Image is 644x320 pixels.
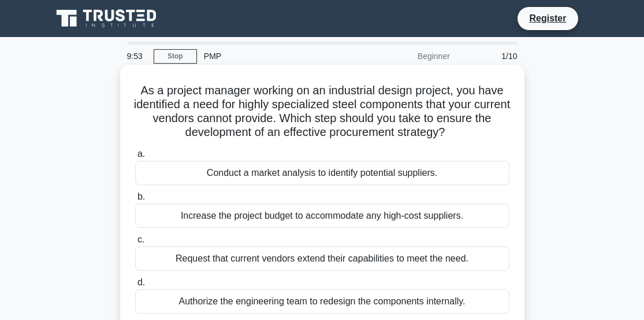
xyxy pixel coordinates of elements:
span: c. [137,234,144,244]
div: 9:53 [120,45,154,68]
span: b. [137,192,145,201]
div: PMP [197,45,356,68]
span: a. [137,149,145,159]
div: Increase the project budget to accommodate any high-cost suppliers. [135,204,509,228]
h5: As a project manager working on an industrial design project, you have identified a need for high... [134,83,511,140]
div: Beginner [356,45,457,68]
div: Request that current vendors extend their capabilities to meet the need. [135,247,509,271]
div: Conduct a market analysis to identify potential suppliers. [135,161,509,185]
span: d. [137,277,145,287]
div: Authorize the engineering team to redesign the components internally. [135,289,509,314]
a: Stop [154,49,197,64]
a: Register [522,11,573,25]
div: 1/10 [457,45,524,68]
